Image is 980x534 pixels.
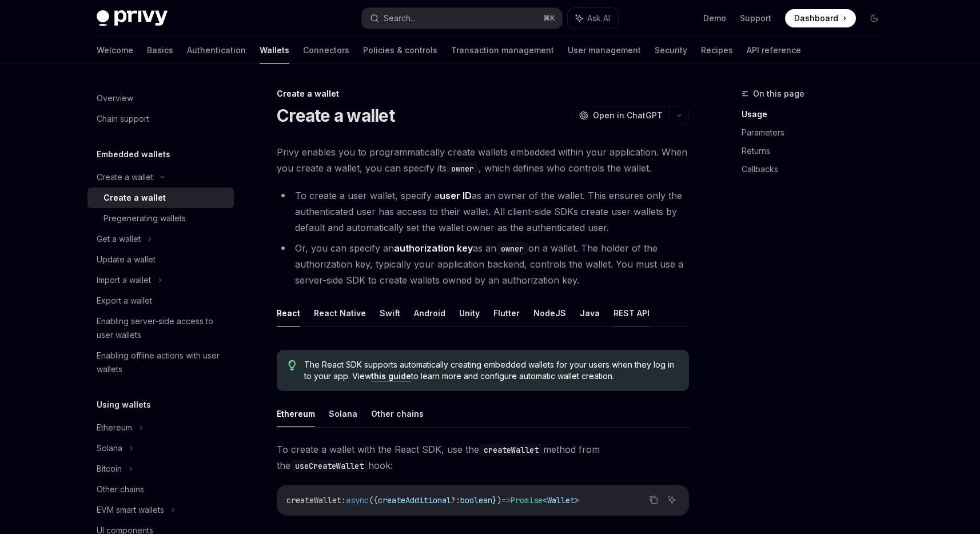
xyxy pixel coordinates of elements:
span: Privy enables you to programmatically create wallets embedded within your application. When you c... [277,144,689,176]
div: Search... [384,11,416,25]
h5: Embedded wallets [97,148,170,161]
a: Overview [87,88,234,109]
button: Ask AI [664,492,679,507]
div: Enabling offline actions with user wallets [97,349,227,376]
a: API reference [747,37,801,64]
button: Android [414,300,445,326]
span: Ask AI [587,13,610,24]
button: Solana [329,400,357,427]
strong: user ID [440,190,472,201]
a: Callbacks [742,160,893,178]
li: Or, you can specify an as an on a wallet. The holder of the authorization key, typically your app... [277,240,689,288]
a: Enabling server-side access to user wallets [87,311,234,345]
span: To create a wallet with the React SDK, use the method from the hook: [277,441,689,473]
button: Flutter [493,300,520,326]
code: useCreateWallet [290,460,368,472]
span: Promise [511,495,543,505]
div: Ethereum [97,421,132,435]
a: Transaction management [451,37,554,64]
div: Overview [97,91,133,105]
button: REST API [614,300,650,326]
span: }) [492,495,501,505]
a: this guide [371,371,411,381]
a: Support [740,13,771,24]
span: createWallet [286,495,341,505]
div: Update a wallet [97,253,156,266]
a: Policies & controls [363,37,437,64]
a: Chain support [87,109,234,129]
span: ⌘ K [543,14,555,23]
div: Solana [97,441,122,455]
div: Create a wallet [103,191,166,205]
span: Dashboard [794,13,838,24]
button: NodeJS [533,300,566,326]
a: Recipes [701,37,733,64]
strong: authorization key [394,242,473,254]
div: Other chains [97,483,144,496]
div: Import a wallet [97,273,151,287]
div: Get a wallet [97,232,141,246]
a: Enabling offline actions with user wallets [87,345,234,380]
span: ?: [451,495,460,505]
span: The React SDK supports automatically creating embedded wallets for your users when they log in to... [304,359,678,382]
a: Export a wallet [87,290,234,311]
span: : [341,495,346,505]
button: Open in ChatGPT [572,106,670,125]
a: Parameters [742,123,893,142]
a: Basics [147,37,173,64]
button: React [277,300,300,326]
a: Security [655,37,687,64]
a: Dashboard [785,9,856,27]
div: Enabling server-side access to user wallets [97,314,227,342]
h1: Create a wallet [277,105,395,126]
span: createAdditional [378,495,451,505]
button: Ask AI [568,8,618,29]
span: > [575,495,579,505]
a: Create a wallet [87,188,234,208]
code: createWallet [479,444,543,456]
li: To create a user wallet, specify a as an owner of the wallet. This ensures only the authenticated... [277,188,689,236]
code: owner [496,242,528,255]
button: Unity [459,300,480,326]
a: Usage [742,105,893,123]
code: owner [447,162,479,175]
span: Open in ChatGPT [593,110,663,121]
h5: Using wallets [97,398,151,412]
button: React Native [314,300,366,326]
a: Welcome [97,37,133,64]
a: Wallets [260,37,289,64]
button: Swift [380,300,400,326]
a: Pregenerating wallets [87,208,234,229]
button: Copy the contents from the code block [646,492,661,507]
button: Search...⌘K [362,8,562,29]
a: Other chains [87,479,234,500]
button: Java [580,300,600,326]
div: Pregenerating wallets [103,212,186,225]
div: Create a wallet [97,170,153,184]
div: Export a wallet [97,294,152,308]
button: Ethereum [277,400,315,427]
span: => [501,495,511,505]
span: Wallet [547,495,575,505]
div: Bitcoin [97,462,122,476]
a: User management [568,37,641,64]
svg: Tip [288,360,296,370]
img: dark logo [97,10,168,26]
span: < [543,495,547,505]
a: Demo [703,13,726,24]
a: Connectors [303,37,349,64]
button: Toggle dark mode [865,9,883,27]
a: Update a wallet [87,249,234,270]
span: ({ [369,495,378,505]
div: Create a wallet [277,88,689,99]
a: Authentication [187,37,246,64]
button: Other chains [371,400,424,427]
div: EVM smart wallets [97,503,164,517]
span: boolean [460,495,492,505]
span: async [346,495,369,505]
div: Chain support [97,112,149,126]
a: Returns [742,142,893,160]
span: On this page [753,87,804,101]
